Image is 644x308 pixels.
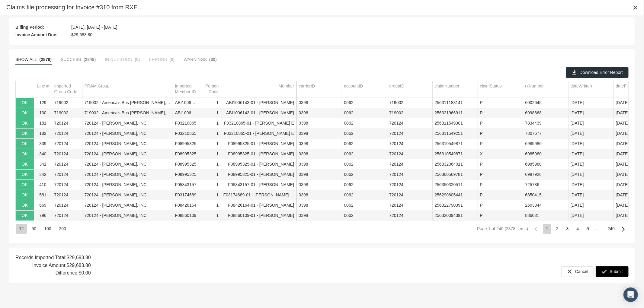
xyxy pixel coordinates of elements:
td: P [478,139,523,149]
td: Column groupID [387,81,432,97]
td: 720124 - [PERSON_NAME], INC [82,139,173,149]
div: Page 240 [605,224,618,234]
td: F03174689 [173,190,200,200]
td: ABI1006143 [173,108,200,118]
td: 0062 [342,170,387,180]
div: claimNumber [435,83,460,89]
span: (2848) [84,57,96,62]
td: P [478,190,523,200]
td: 1 [200,139,221,149]
td: 256310549871 [432,149,478,159]
td: Column carrierID [296,81,342,97]
td: [DATE] [568,211,614,221]
td: P [478,200,523,211]
div: Claims file processing for Invoice #310 from RXEDO [6,3,144,11]
div: Cancel [561,266,594,277]
div: claimStatus [480,83,502,89]
td: 410 [34,180,52,190]
td: P [478,108,523,118]
td: Column claimNumber [432,81,478,97]
div: . . . [592,226,603,231]
td: P [478,170,523,180]
td: 182 [34,129,52,139]
div: Items per page: 200 [56,224,69,234]
td: 0062 [342,98,387,108]
td: 720124 - [PERSON_NAME], INC [82,170,173,180]
td: 720124 [387,170,432,180]
td: 256350320511 [432,180,478,190]
td: 0062 [342,211,387,221]
td: 720124 - [PERSON_NAME], INC [82,149,173,159]
td: 581 [34,190,52,200]
td: F08995325 [173,159,200,170]
td: 720124 - [PERSON_NAME], INC [82,118,173,129]
td: 129 [34,98,52,108]
td: 6985980 [523,149,568,159]
div: Page 5 [584,224,592,234]
td: Column Imported Member ID [173,81,200,97]
td: 720124 [52,118,82,129]
td: Column claimStatus [478,81,523,97]
td: [DATE] [568,159,614,170]
td: P [478,180,523,190]
td: 0398 [296,200,342,211]
td: 720124 [52,129,82,139]
td: 720124 - [PERSON_NAME], INC [82,190,173,200]
td: 720124 - [PERSON_NAME], INC [82,159,173,170]
td: 0398 [296,108,342,118]
td: F08995325 [173,149,200,159]
td: P [478,159,523,170]
td: 7807677 [523,129,568,139]
td: 720124 [52,149,82,159]
div: Page 4 [574,224,582,234]
div: accountID [344,83,363,89]
div: Records Imported Total: [15,254,91,262]
div: Page 3 [563,224,572,234]
td: 720124 [387,149,432,159]
div: Items per page: 50 [28,224,40,234]
span: $29,683.80 [71,31,92,39]
td: 0062 [342,180,387,190]
td: 6998668 [523,108,568,118]
td: 130 [34,108,52,118]
td: 720124 [387,159,432,170]
td: 0398 [296,149,342,159]
td: OK [16,170,34,180]
div: Download Error Report [566,67,629,78]
td: 720124 [387,211,432,221]
td: 6850415 [523,190,568,200]
td: 720124 [52,180,82,190]
td: 341 [34,159,52,170]
td: 0062 [342,129,387,139]
td: F08995325-01 - [PERSON_NAME] [221,159,296,170]
td: 339 [34,139,52,149]
span: [DATE], [DATE] - [DATE] [71,24,117,31]
div: PRAM Group [85,83,110,89]
td: 720124 [387,190,432,200]
td: 725786 [523,180,568,190]
td: OK [16,200,34,211]
div: Page Navigation [15,221,629,237]
td: 0062 [342,139,387,149]
td: 1 [200,180,221,190]
td: Column Imported Group Code [52,81,82,97]
td: 0398 [296,118,342,129]
td: OK [16,159,34,170]
td: [DATE] [568,170,614,180]
td: 720124 - [PERSON_NAME], INC [82,129,173,139]
div: Line # [37,83,49,89]
td: OK [16,118,34,129]
td: 0062 [342,200,387,211]
td: 1 [200,98,221,108]
td: 720124 [52,190,82,200]
div: groupID [389,83,405,89]
td: 719002 [52,108,82,118]
div: Next Page [618,224,629,234]
td: 720124 [387,139,432,149]
div: Imported Member ID [175,83,198,95]
td: F05843157 [173,180,200,190]
td: 6002645 [523,98,568,108]
td: P [478,211,523,221]
div: Member [279,83,294,89]
td: Column rxNumber [523,81,568,97]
